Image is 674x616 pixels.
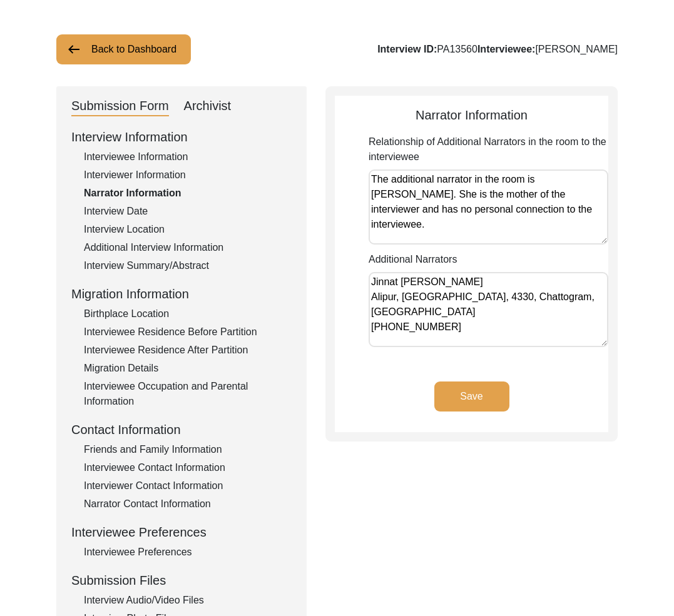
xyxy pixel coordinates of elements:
[71,96,169,116] div: Submission Form
[84,258,292,273] div: Interview Summary/Abstract
[84,593,292,608] div: Interview Audio/Video Files
[84,379,292,409] div: Interviewee Occupation and Parental Information
[377,44,437,54] b: Interview ID:
[84,325,292,340] div: Interviewee Residence Before Partition
[477,44,535,54] b: Interviewee:
[71,128,292,146] div: Interview Information
[84,478,292,493] div: Interviewer Contact Information
[71,571,292,590] div: Submission Files
[84,186,292,201] div: Narrator Information
[66,42,81,57] img: arrow-left.png
[56,34,191,64] button: Back to Dashboard
[84,460,292,475] div: Interviewee Contact Information
[335,106,608,124] div: Narrator Information
[369,252,457,267] label: Additional Narrators
[369,134,608,164] label: Relationship of Additional Narrators in the room to the interviewee
[84,545,292,560] div: Interviewee Preferences
[84,442,292,457] div: Friends and Family Information
[84,497,292,512] div: Narrator Contact Information
[377,42,618,57] div: PA13560 [PERSON_NAME]
[84,240,292,255] div: Additional Interview Information
[184,96,232,116] div: Archivist
[84,168,292,183] div: Interviewer Information
[84,343,292,358] div: Interviewee Residence After Partition
[434,381,509,412] button: Save
[84,222,292,237] div: Interview Location
[84,306,292,321] div: Birthplace Location
[71,523,292,542] div: Interviewee Preferences
[84,361,292,376] div: Migration Details
[84,149,292,164] div: Interviewee Information
[84,204,292,219] div: Interview Date
[71,420,292,439] div: Contact Information
[71,285,292,303] div: Migration Information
